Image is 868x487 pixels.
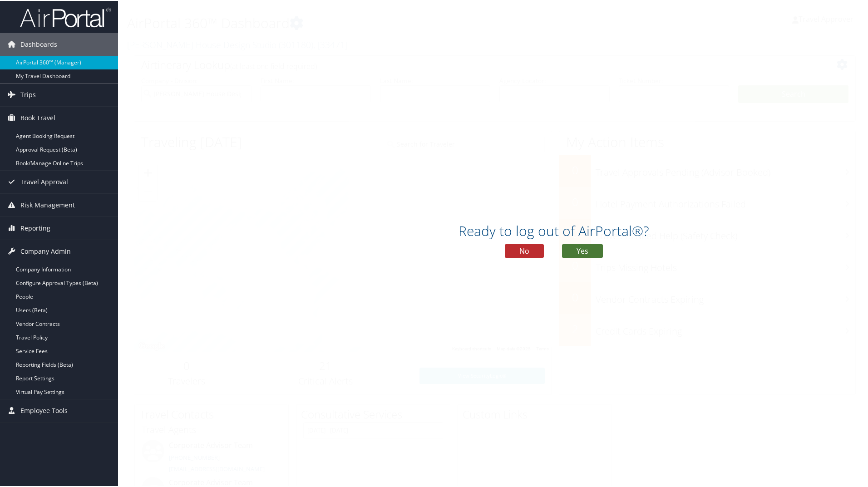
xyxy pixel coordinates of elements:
[20,6,111,27] img: airportal-logo.png
[562,243,603,257] button: Yes
[20,398,68,421] span: Employee Tools
[20,106,55,128] span: Book Travel
[20,32,57,55] span: Dashboards
[20,216,50,239] span: Reporting
[20,193,75,216] span: Risk Management
[505,243,544,257] button: No
[20,239,71,262] span: Company Admin
[20,170,68,192] span: Travel Approval
[20,83,36,105] span: Trips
